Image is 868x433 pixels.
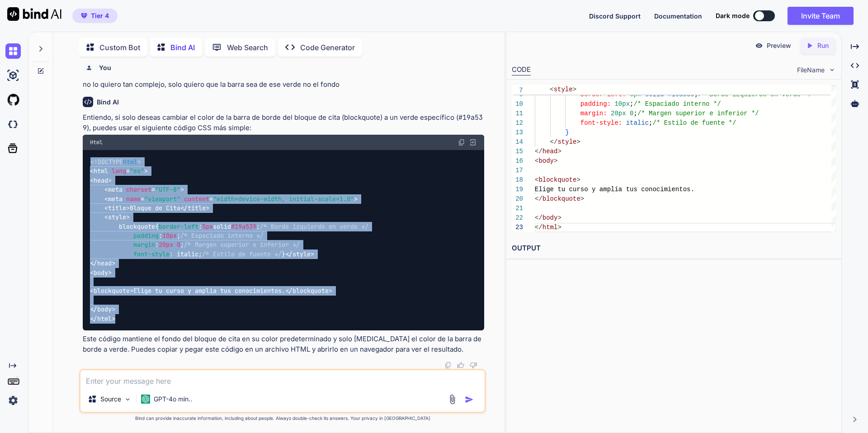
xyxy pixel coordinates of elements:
[162,231,177,240] span: 10px
[202,250,282,258] span: /* Estilo de fuente */
[512,99,523,109] div: 10
[90,315,115,323] span: </ >
[91,11,109,20] span: Tier 4
[535,214,542,221] span: </
[554,86,573,93] span: style
[630,100,633,108] span: ;
[133,231,159,240] span: padding
[213,195,354,203] span: "width=device-width, initial-scale=1.0"
[512,156,523,166] div: 16
[817,41,829,50] p: Run
[124,395,132,403] img: Pick Models
[7,7,61,21] img: Bind AI
[512,137,523,147] div: 14
[108,185,123,193] span: meta
[535,148,542,155] span: </
[99,42,140,53] p: Custom Bot
[458,139,465,146] img: copy
[633,110,637,117] span: ;
[119,222,155,231] span: blockquote
[184,195,209,203] span: content
[5,117,21,132] img: darkCloudIdeIcon
[155,185,180,193] span: "UTF-8"
[90,306,115,314] span: </ >
[580,195,584,202] span: >
[90,268,112,277] span: < >
[180,231,264,240] span: /* Espaciado interno */
[557,138,576,146] span: style
[90,157,368,323] code: Bloque de Cita Elige tu curso y amplía tus conocimientos.
[188,204,206,212] span: title
[716,11,750,20] span: Dark mode
[180,204,209,212] span: </ >
[512,128,523,137] div: 13
[654,11,702,21] button: Documentation
[260,222,368,231] span: /* Borde izquierdo en verde */
[538,157,554,165] span: body
[557,214,561,221] span: >
[457,362,464,369] img: like
[542,224,557,231] span: html
[170,42,195,53] p: Bind AI
[512,204,523,213] div: 21
[512,194,523,204] div: 20
[285,250,314,258] span: </ >
[83,113,484,133] p: Entiendo, si solo deseas cambiar el color de la barra de borde del bloque de cita (blockquote) a ...
[231,222,256,231] span: #19a539
[797,66,825,75] span: FileName
[512,175,523,185] div: 18
[94,268,108,277] span: body
[90,259,115,268] span: </ >
[97,259,112,268] span: head
[767,41,791,50] p: Preview
[542,195,580,202] span: blockquote
[99,63,111,72] h6: You
[104,213,130,221] span: < >
[104,204,130,212] span: < >
[83,113,483,132] code: #19a539
[512,118,523,128] div: 12
[645,91,664,98] span: solid
[652,119,736,127] span: /* Estilo de fuente */
[5,393,21,408] img: settings
[611,110,626,117] span: 20px
[5,68,21,83] img: ai-studio
[506,238,841,259] h2: OUTPUT
[227,42,268,53] p: Web Search
[285,287,332,295] span: </ >
[580,100,610,108] span: padding:
[133,250,170,258] span: font-style
[828,66,836,74] img: chevron down
[83,80,484,90] p: no lo quiero tan complejo, solo quiero que la barra sea de ese verde no el fondo
[90,176,112,184] span: < >
[535,157,538,165] span: <
[512,86,523,95] span: 7
[637,110,759,117] span: /* Margen superior e inferior */
[788,7,854,25] button: Invite Team
[133,241,155,249] span: margin
[90,222,368,258] span: { : solid ; : ; : ; : italic; }
[465,395,474,404] img: icon
[512,213,523,223] div: 22
[557,148,561,155] span: >
[5,43,21,59] img: chat
[154,395,192,404] p: GPT-4o min..
[444,362,452,369] img: copy
[81,13,87,19] img: premium
[694,91,698,98] span: ;
[123,158,137,166] span: html
[576,138,580,146] span: >
[654,12,702,20] span: Documentation
[97,315,112,323] span: html
[130,167,144,175] span: "es"
[580,119,622,127] span: font-style:
[94,167,108,175] span: html
[108,195,123,203] span: meta
[538,176,576,184] span: blockquote
[557,224,561,231] span: >
[668,91,694,98] span: #19a539
[535,224,542,231] span: </
[184,241,300,249] span: /* Margen superior e inferior */
[550,86,553,93] span: <
[5,92,21,108] img: githubLight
